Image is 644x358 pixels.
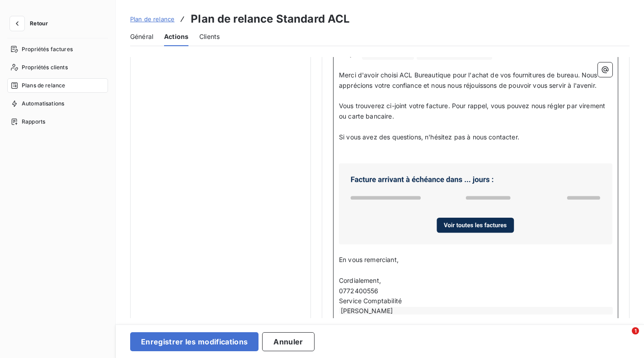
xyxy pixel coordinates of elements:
[339,287,379,295] span: 0772400556
[7,42,108,57] a: Propriétés factures
[130,15,174,23] span: Plan de relance
[339,102,607,120] span: Vous trouverez ci-joint votre facture. Pour rappel, vous pouvez nous régler par virement ou carte...
[22,63,68,72] span: Propriétés clients
[130,14,174,24] a: Plan de relance
[339,133,519,141] span: Si vous avez des questions, n'hésitez pas à nous contacter.
[130,32,153,41] span: Général
[7,16,55,31] button: Retour
[30,21,48,26] span: Retour
[632,327,639,334] span: 1
[22,81,65,90] span: Plans de relance
[7,115,108,129] a: Rapports
[199,32,220,41] span: Clients
[22,100,64,108] span: Automatisations
[164,32,188,41] span: Actions
[22,118,45,126] span: Rapports
[7,96,108,111] a: Automatisations
[7,78,108,93] a: Plans de relance
[262,332,314,351] button: Annuler
[191,11,350,27] h3: Plan de relance Standard ACL
[22,45,73,53] span: Propriétés factures
[339,71,599,89] span: Merci d'avoir choisi ACL Bureautique pour l'achat de vos fournitures de bureau. Nous apprécions v...
[7,60,108,75] a: Propriétés clients
[130,332,259,351] button: Enregistrer les modifications
[613,327,635,349] iframe: Intercom live chat
[339,277,381,284] span: Cordialement,
[339,297,402,305] span: Service Comptabilité
[339,256,399,263] span: En vous remerciant,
